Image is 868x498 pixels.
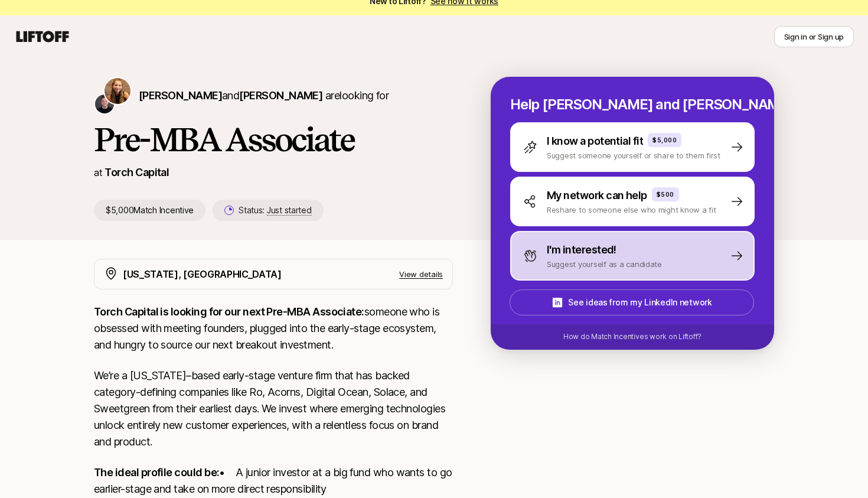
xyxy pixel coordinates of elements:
[222,89,322,102] span: and
[95,95,114,113] img: Christopher Harper
[94,200,205,221] p: $5,000 Match Incentive
[94,122,453,157] h1: Pre-MBA Associate
[94,304,453,353] p: someone who is obsessed with meeting founders, plugged into the early-stage ecosystem, and hungry...
[94,466,219,479] strong: The ideal profile could be:
[239,203,311,217] p: Status:
[657,190,674,199] p: $500
[94,367,453,450] p: We’re a [US_STATE]–based early-stage venture firm that has backed category-defining companies lik...
[547,133,643,149] p: I know a potential fit
[547,204,716,216] p: Reshare to someone else who might know a fit
[547,242,616,258] p: I'm interested!
[774,26,854,47] button: Sign in or Sign up
[105,166,169,178] a: Torch Capital
[510,96,755,113] p: Help [PERSON_NAME] and [PERSON_NAME] hire
[547,149,720,161] p: Suggest someone yourself or share to them first
[94,305,364,318] strong: Torch Capital is looking for our next Pre-MBA Associate:
[267,205,312,216] span: Just started
[105,78,130,104] img: Katie Reiner
[652,135,677,145] p: $5,000
[139,89,222,102] span: [PERSON_NAME]
[123,266,282,282] p: [US_STATE], [GEOGRAPHIC_DATA]
[568,295,712,310] p: See ideas from my LinkedIn network
[399,268,443,280] p: View details
[547,187,647,204] p: My network can help
[563,331,701,342] p: How do Match Incentives work on Liftoff?
[94,165,102,180] p: at
[510,289,754,315] button: See ideas from my LinkedIn network
[239,89,322,102] span: [PERSON_NAME]
[547,258,662,270] p: Suggest yourself as a candidate
[139,87,389,104] p: are looking for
